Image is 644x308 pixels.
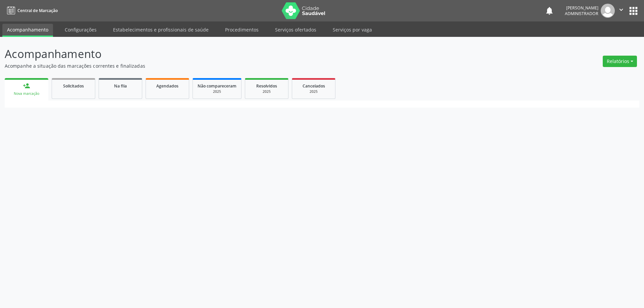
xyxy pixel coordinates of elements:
[63,83,84,89] span: Solicitados
[601,4,615,18] img: img
[256,83,277,89] span: Resolvidos
[303,83,325,89] span: Cancelados
[618,6,625,13] i: 
[603,56,637,67] button: Relatórios
[565,11,598,16] span: Administrador
[17,8,58,13] span: Central de Marcação
[328,24,377,36] a: Serviços por vaga
[270,24,321,36] a: Serviços ofertados
[250,89,283,94] div: 2025
[198,83,236,89] span: Não compareceram
[628,5,639,17] button: apps
[114,83,127,89] span: Na fila
[198,89,236,94] div: 2025
[108,24,213,36] a: Estabelecimentos e profissionais de saúde
[5,5,58,16] a: Central de Marcação
[9,91,44,96] div: Nova marcação
[220,24,263,36] a: Procedimentos
[2,24,53,37] a: Acompanhamento
[60,24,101,36] a: Configurações
[5,46,449,62] p: Acompanhamento
[23,82,30,89] div: person_add
[545,6,554,15] button: notifications
[5,62,449,69] p: Acompanhe a situação das marcações correntes e finalizadas
[297,89,330,94] div: 2025
[565,5,598,11] div: [PERSON_NAME]
[156,83,178,89] span: Agendados
[615,4,628,18] button: 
